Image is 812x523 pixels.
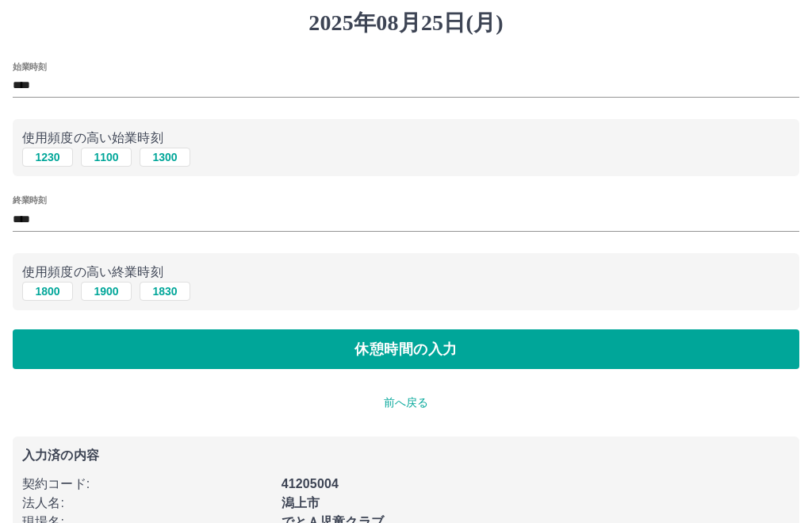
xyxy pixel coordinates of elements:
[140,282,190,301] button: 1830
[22,494,272,513] p: 法人名 :
[22,449,790,462] p: 入力済の内容
[22,263,790,282] p: 使用頻度の高い終業時刻
[22,475,272,494] p: 契約コード :
[282,477,339,490] b: 41205004
[13,60,46,72] label: 始業時刻
[22,148,73,167] button: 1230
[13,329,799,369] button: 休憩時間の入力
[140,148,190,167] button: 1300
[282,496,320,510] b: 潟上市
[81,148,132,167] button: 1100
[13,394,799,411] p: 前へ戻る
[22,282,73,301] button: 1800
[13,194,46,206] label: 終業時刻
[81,282,132,301] button: 1900
[22,129,790,148] p: 使用頻度の高い始業時刻
[13,10,799,37] h1: 2025年08月25日(月)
